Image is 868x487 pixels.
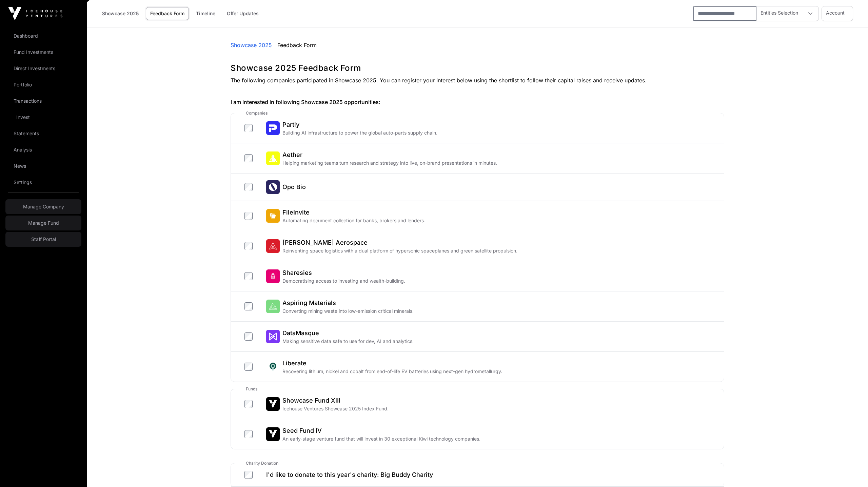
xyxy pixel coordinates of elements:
[244,272,253,280] input: SharesiesSharesiesDemocratising access to investing and wealth-building.
[5,175,81,190] a: Settings
[282,208,425,217] h2: FileInvite
[266,330,280,343] img: DataMasque
[282,359,502,368] h2: Liberate
[244,124,253,132] input: PartlyPartlyBuilding AI infrastructure to power the global auto-parts supply chain.
[266,180,280,194] img: Opo Bio
[5,232,81,247] a: Staff Portal
[266,121,280,135] img: Partly
[231,63,724,74] h1: Showcase 2025 Feedback Form
[282,120,437,129] h2: Partly
[282,238,517,247] h2: [PERSON_NAME] Aerospace
[5,94,81,108] a: Transactions
[5,126,81,141] a: Statements
[5,216,81,230] a: Manage Fund
[5,28,81,43] a: Dashboard
[244,242,253,250] input: Dawn Aerospace[PERSON_NAME] AerospaceReinventing space logistics with a dual platform of hyperson...
[244,363,253,371] input: LiberateLiberateRecovering lithium, nickel and cobalt from end-of-life EV batteries using next-ge...
[222,7,263,20] a: Offer Updates
[146,7,189,20] a: Feedback Form
[266,360,280,373] img: Liberate
[244,302,253,310] input: Aspiring MaterialsAspiring MaterialsConverting mining waste into low-emission critical minerals.
[282,247,517,254] p: Reinventing space logistics with a dual platform of hypersonic spaceplanes and green satellite pr...
[266,239,280,253] img: Dawn Aerospace
[244,183,253,191] input: Opo BioOpo Bio
[5,77,81,92] a: Portfolio
[282,268,405,278] h2: Sharesies
[266,427,280,441] img: Seed Fund IV
[5,142,81,157] a: Analysis
[231,98,724,106] h2: I am interested in following Showcase 2025 opportunities:
[266,470,433,480] h2: I'd like to donate to this year's charity: Big Buddy Charity
[277,41,317,49] p: Feedback Form
[244,110,269,116] span: companies
[282,217,425,224] p: Automating document collection for banks, brokers and lenders.
[231,41,272,49] a: Showcase 2025
[282,435,480,442] p: An early-stage venture fund that will invest in 30 exceptional Kiwi technology companies.
[282,368,502,375] p: Recovering lithium, nickel and cobalt from end-of-life EV batteries using next-gen hydrometallurgy.
[244,212,253,220] input: FileInviteFileInviteAutomating document collection for banks, brokers and lenders.
[282,328,414,338] h2: DataMasque
[5,110,81,125] a: Invest
[282,160,497,166] p: Helping marketing teams turn research and strategy into live, on-brand presentations in minutes.
[244,461,280,466] span: Charity Donation
[282,298,414,308] h2: Aspiring Materials
[244,154,253,162] input: AetherAetherHelping marketing teams turn research and strategy into live, on-brand presentations ...
[282,182,306,192] h2: Opo Bio
[822,6,853,21] button: Account
[282,278,405,284] p: Democratising access to investing and wealth-building.
[244,471,253,479] input: I'd like to donate to this year's charity: Big Buddy Charity
[244,332,253,341] input: DataMasqueDataMasqueMaking sensitive data safe to use for dev, AI and analytics.
[5,61,81,76] a: Direct Investments
[5,159,81,174] a: News
[266,151,280,165] img: Aether
[244,430,253,438] input: Seed Fund IVSeed Fund IVAn early-stage venture fund that will invest in 30 exceptional Kiwi techn...
[282,150,497,160] h2: Aether
[282,405,389,412] p: Icehouse Ventures Showcase 2025 Index Fund.
[282,426,480,435] h2: Seed Fund IV
[5,199,81,214] a: Manage Company
[282,308,414,314] p: Converting mining waste into low-emission critical minerals.
[266,269,280,283] img: Sharesies
[244,386,259,392] span: funds
[756,6,802,21] div: Entities Selection
[282,396,389,405] h2: Showcase Fund XIII
[266,300,280,313] img: Aspiring Materials
[8,7,62,20] img: Icehouse Ventures Logo
[244,400,253,408] input: Showcase Fund XIIIShowcase Fund XIIIIcehouse Ventures Showcase 2025 Index Fund.
[266,397,280,411] img: Showcase Fund XIII
[282,129,437,136] p: Building AI infrastructure to power the global auto-parts supply chain.
[192,7,220,20] a: Timeline
[98,7,143,20] a: Showcase 2025
[5,45,81,60] a: Fund Investments
[266,209,280,223] img: FileInvite
[282,338,414,345] p: Making sensitive data safe to use for dev, AI and analytics.
[231,76,724,84] p: The following companies participated in Showcase 2025. You can register your interest below using...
